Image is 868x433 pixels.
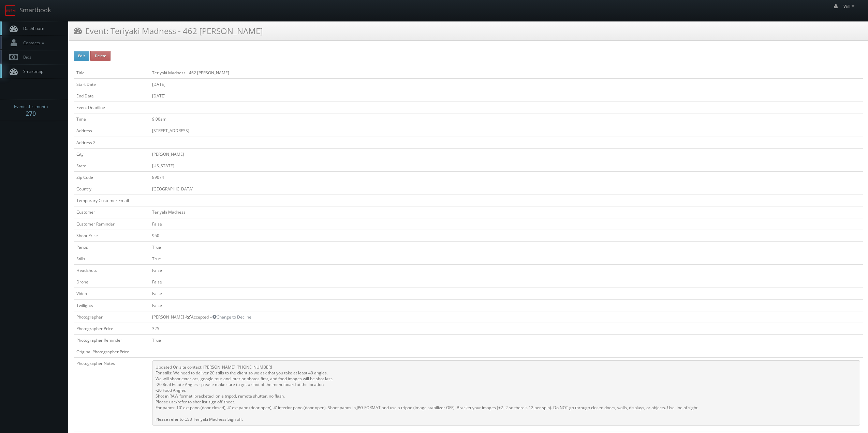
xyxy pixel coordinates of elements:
td: [US_STATE] [149,160,863,171]
td: Temporary Customer Email [74,195,149,206]
td: Twilights [74,299,149,311]
td: False [149,265,863,276]
td: 89074 [149,171,863,183]
td: [PERSON_NAME] - Accepted -- [149,311,863,323]
td: City [74,148,149,160]
td: True [149,253,863,264]
td: 950 [149,230,863,241]
td: Video [74,288,149,299]
td: Event Deadline [74,102,149,113]
td: Title [74,67,149,78]
td: Headshots [74,265,149,276]
td: State [74,160,149,171]
td: Customer Reminder [74,218,149,230]
td: False [149,288,863,299]
td: Customer [74,206,149,218]
td: False [149,299,863,311]
td: [DATE] [149,78,863,90]
button: Edit [74,51,89,61]
pre: Updated On site contact: [PERSON_NAME] [PHONE_NUMBER] For stills: We need to deliver 20 stills to... [152,360,860,426]
td: Original Photographer Price [74,346,149,358]
td: Country [74,183,149,195]
td: End Date [74,90,149,102]
td: False [149,276,863,288]
td: [STREET_ADDRESS] [149,125,863,137]
span: Events this month [14,103,48,110]
td: Photographer [74,311,149,323]
td: Stills [74,253,149,264]
td: Teriyaki Madness [149,206,863,218]
td: Zip Code [74,171,149,183]
td: True [149,334,863,346]
td: 325 [149,323,863,334]
td: Teriyaki Madness - 462 [PERSON_NAME] [149,67,863,78]
h3: Event: Teriyaki Madness - 462 [PERSON_NAME] [74,25,263,37]
td: False [149,218,863,230]
span: Smartmap [20,68,43,74]
td: Shoot Price [74,230,149,241]
a: Change to Decline [212,314,251,320]
td: [GEOGRAPHIC_DATA] [149,183,863,195]
td: Time [74,113,149,125]
td: Drone [74,276,149,288]
td: [DATE] [149,90,863,102]
td: Photographer Notes [74,358,149,432]
td: Panos [74,241,149,253]
td: True [149,241,863,253]
strong: 270 [26,109,36,118]
span: Bids [20,54,31,60]
span: Will [843,3,856,9]
td: Photographer Reminder [74,334,149,346]
img: smartbook-logo.png [5,5,16,16]
span: Dashboard [20,26,44,31]
td: Address 2 [74,137,149,148]
span: Contacts [20,40,46,46]
button: Delete [90,51,111,61]
td: 9:00am [149,113,863,125]
td: Start Date [74,78,149,90]
td: Photographer Price [74,323,149,334]
td: [PERSON_NAME] [149,148,863,160]
td: Address [74,125,149,137]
